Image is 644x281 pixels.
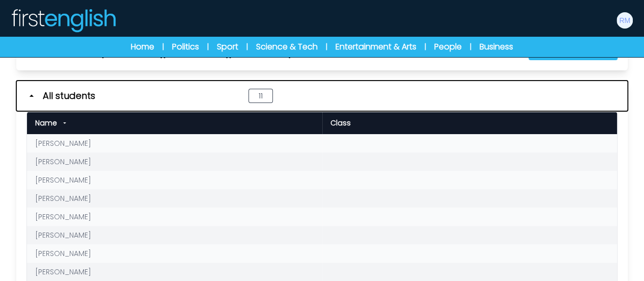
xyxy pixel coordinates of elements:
a: [PERSON_NAME] [35,248,91,259]
span: | [162,42,164,52]
a: [PERSON_NAME] [35,138,91,148]
a: Science & Tech [256,41,318,53]
span: | [246,42,248,52]
span: | [207,42,209,52]
a: Business [480,41,513,53]
span: | [425,42,426,52]
a: Entertainment & Arts [335,41,416,53]
a: [PERSON_NAME] [35,175,91,185]
span: | [326,42,327,52]
img: Logo [10,8,116,33]
img: Rita Martella [617,12,633,29]
a: Sport [217,41,238,53]
a: [PERSON_NAME] [35,193,91,203]
span: 11 [248,89,273,103]
a: [PERSON_NAME] [35,212,91,222]
a: [PERSON_NAME] [35,267,91,277]
a: Home [131,41,154,53]
a: [PERSON_NAME] [35,157,91,167]
a: [PERSON_NAME] [35,230,91,240]
a: Politics [172,41,199,53]
span: Name [35,118,57,128]
button: All students 11 [16,81,628,111]
span: All students [43,89,95,103]
a: People [434,41,462,53]
span: | [470,42,471,52]
span: Class [330,118,351,128]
